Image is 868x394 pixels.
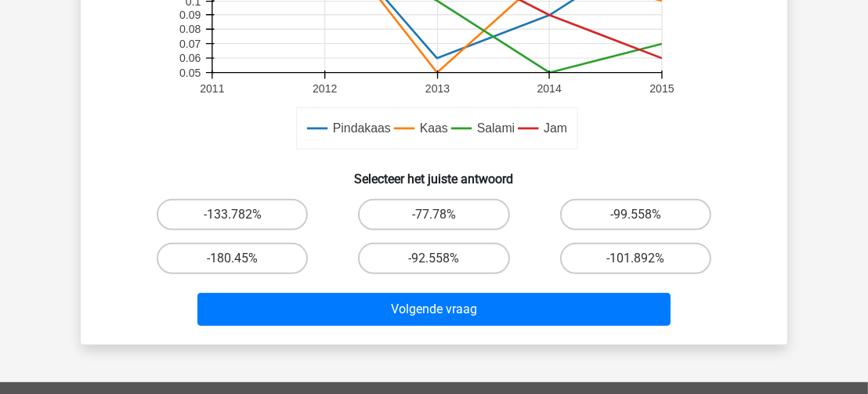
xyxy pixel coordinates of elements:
text: 2012 [313,82,337,95]
text: 0.05 [179,67,201,79]
text: 0.08 [179,23,201,36]
text: 2011 [200,82,224,95]
label: -99.558% [560,199,711,230]
label: -180.45% [157,243,308,274]
h6: Selecteer het juiste antwoord [106,159,762,186]
text: Jam [544,122,567,136]
label: -77.78% [358,199,509,230]
text: Kaas [420,122,448,136]
label: -101.892% [560,243,711,274]
label: -133.782% [157,199,308,230]
text: 0.06 [179,52,201,64]
button: Volgende vraag [197,293,671,326]
text: 2013 [425,82,450,95]
text: 2014 [537,82,562,95]
text: 2015 [649,82,674,95]
text: 0.09 [179,9,201,21]
label: -92.558% [358,243,509,274]
text: 0.07 [179,38,201,50]
text: Salami [477,122,515,136]
text: Pindakaas [333,122,391,136]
